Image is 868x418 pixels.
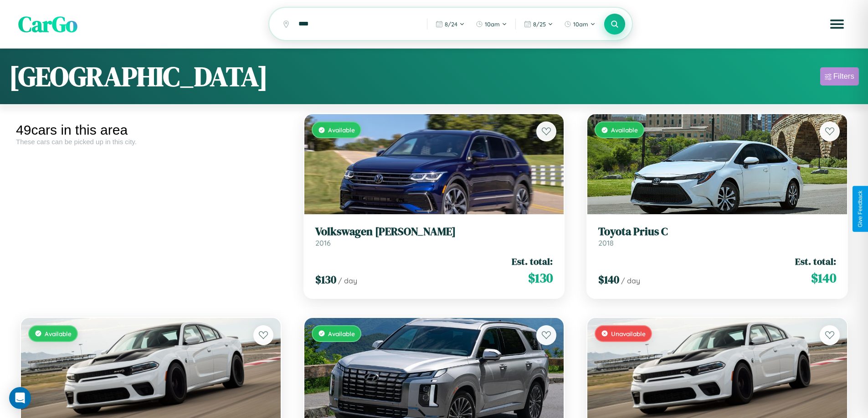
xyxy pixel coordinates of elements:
[824,11,850,37] button: Open menu
[611,126,638,134] span: Available
[598,225,836,247] a: Toyota Prius C2018
[315,238,331,247] span: 2016
[16,138,286,146] div: These cars can be picked up in this city.
[431,17,469,31] button: 8/24
[9,58,268,95] h1: [GEOGRAPHIC_DATA]
[315,225,553,238] h3: Volkswagen [PERSON_NAME]
[857,191,863,227] div: Give Feedback
[445,20,457,28] span: 8 / 24
[533,20,546,28] span: 8 / 25
[528,269,553,287] span: $ 130
[833,72,854,81] div: Filters
[45,330,72,337] span: Available
[560,17,600,31] button: 10am
[338,276,357,285] span: / day
[16,122,286,138] div: 49 cars in this area
[315,225,553,247] a: Volkswagen [PERSON_NAME]2016
[795,255,836,268] span: Est. total:
[328,126,355,134] span: Available
[18,9,77,39] span: CarGo
[621,276,640,285] span: / day
[485,20,500,28] span: 10am
[519,17,558,31] button: 8/25
[9,387,31,409] div: Open Intercom Messenger
[598,238,614,247] span: 2018
[471,17,512,31] button: 10am
[811,269,836,287] span: $ 140
[328,330,355,337] span: Available
[598,225,836,238] h3: Toyota Prius C
[598,272,619,287] span: $ 140
[611,330,646,337] span: Unavailable
[820,67,859,86] button: Filters
[512,255,553,268] span: Est. total:
[573,20,588,28] span: 10am
[315,272,336,287] span: $ 130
